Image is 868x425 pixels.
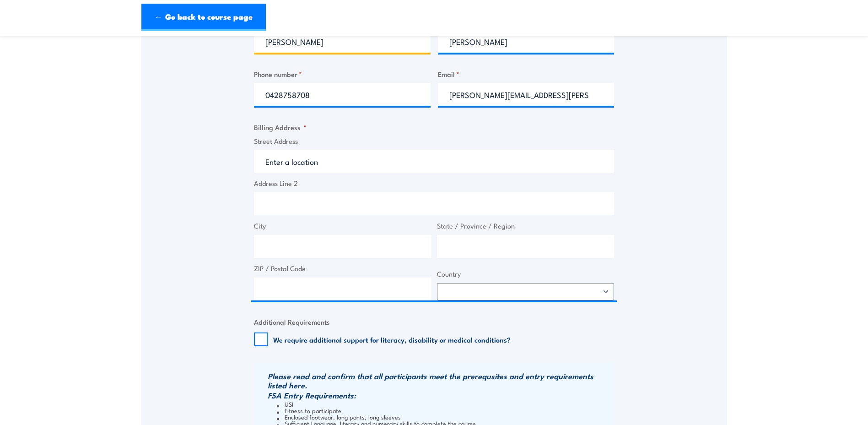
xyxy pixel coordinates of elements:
label: State / Province / Region [437,221,615,231]
label: City [254,221,431,231]
legend: Additional Requirements [254,316,330,327]
li: Fitness to participate [277,407,612,414]
label: We require additional support for literacy, disability or medical conditions? [273,335,511,344]
a: ← Go back to course page [141,4,266,31]
h3: Please read and confirm that all participants meet the prerequsites and entry requirements listed... [268,371,612,390]
label: Street Address [254,136,614,147]
legend: Billing Address [254,122,307,132]
input: Enter a location [254,150,614,173]
li: USI [277,401,612,407]
label: Email [438,69,615,79]
li: Enclosed footwear, long pants, long sleeves [277,414,612,420]
label: ZIP / Postal Code [254,263,431,274]
label: Phone number [254,69,431,79]
label: Country [437,269,615,279]
label: Address Line 2 [254,178,614,189]
h3: FSA Entry Requirements: [268,391,612,400]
